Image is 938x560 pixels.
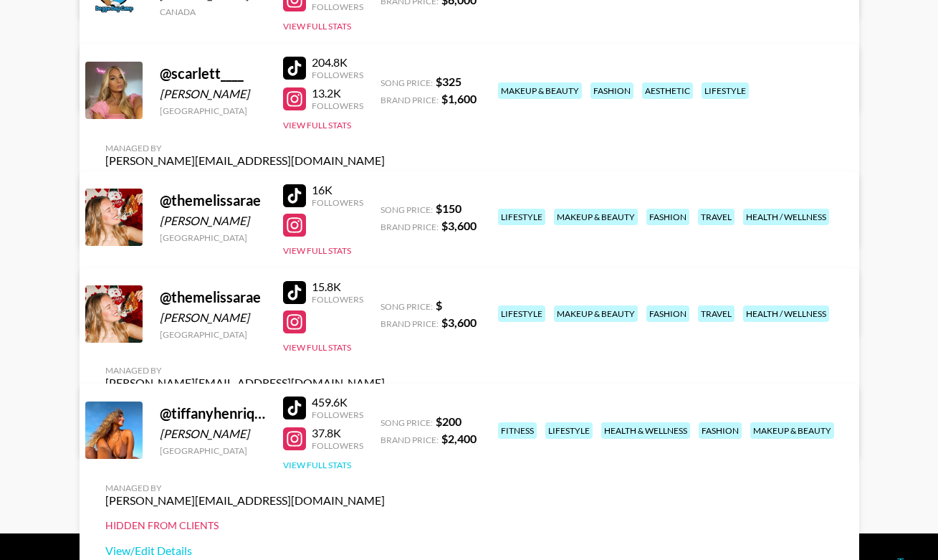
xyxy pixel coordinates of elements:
[699,422,742,439] div: fashion
[105,365,385,376] div: Managed By
[283,460,351,470] button: View Full Stats
[312,1,363,12] div: Followers
[436,414,461,428] strong: $ 200
[381,301,433,312] span: Song Price:
[160,105,266,116] div: [GEOGRAPHIC_DATA]
[381,77,433,88] span: Song Price:
[283,120,351,130] button: View Full Stats
[698,209,734,225] div: travel
[554,209,638,225] div: makeup & beauty
[436,201,461,215] strong: $ 150
[283,342,351,353] button: View Full Stats
[441,432,477,445] strong: $ 2,400
[498,422,537,439] div: fitness
[743,209,829,225] div: health / wellness
[312,294,363,305] div: Followers
[436,75,461,88] strong: $ 325
[160,191,266,209] div: @ themelissarae
[105,493,385,508] div: [PERSON_NAME][EMAIL_ADDRESS][DOMAIN_NAME]
[160,288,266,306] div: @ themelissarae
[590,82,633,99] div: fashion
[702,82,749,99] div: lifestyle
[312,86,363,100] div: 13.2K
[312,280,363,294] div: 15.8K
[646,305,689,322] div: fashion
[312,426,363,440] div: 37.8K
[283,245,351,256] button: View Full Stats
[381,318,439,329] span: Brand Price:
[441,219,477,232] strong: $ 3,600
[743,305,829,322] div: health / wellness
[160,214,266,228] div: [PERSON_NAME]
[105,483,385,493] div: Managed By
[160,329,266,340] div: [GEOGRAPHIC_DATA]
[105,153,385,168] div: [PERSON_NAME][EMAIL_ADDRESS][DOMAIN_NAME]
[750,422,834,439] div: makeup & beauty
[160,87,266,101] div: [PERSON_NAME]
[312,197,363,208] div: Followers
[105,519,385,532] div: Hidden from Clients
[545,422,593,439] div: lifestyle
[312,440,363,451] div: Followers
[160,445,266,456] div: [GEOGRAPHIC_DATA]
[646,209,689,225] div: fashion
[441,92,477,105] strong: $ 1,600
[160,427,266,441] div: [PERSON_NAME]
[441,315,477,329] strong: $ 3,600
[381,435,439,445] span: Brand Price:
[498,209,545,225] div: lifestyle
[160,232,266,243] div: [GEOGRAPHIC_DATA]
[642,82,693,99] div: aesthetic
[105,376,385,390] div: [PERSON_NAME][EMAIL_ADDRESS][DOMAIN_NAME]
[698,305,734,322] div: travel
[105,143,385,153] div: Managed By
[283,21,351,32] button: View Full Stats
[554,305,638,322] div: makeup & beauty
[381,95,439,105] span: Brand Price:
[105,544,385,558] a: View/Edit Details
[312,409,363,420] div: Followers
[498,305,545,322] div: lifestyle
[312,55,363,70] div: 204.8K
[312,183,363,197] div: 16K
[436,298,442,312] strong: $
[312,100,363,111] div: Followers
[312,395,363,409] div: 459.6K
[160,6,266,17] div: Canada
[160,65,266,82] div: @ scarlett____
[160,310,266,325] div: [PERSON_NAME]
[381,417,433,428] span: Song Price:
[381,204,433,215] span: Song Price:
[601,422,690,439] div: health & wellness
[312,70,363,80] div: Followers
[381,222,439,232] span: Brand Price:
[498,82,582,99] div: makeup & beauty
[160,404,266,422] div: @ tiffanyhenriquesfit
